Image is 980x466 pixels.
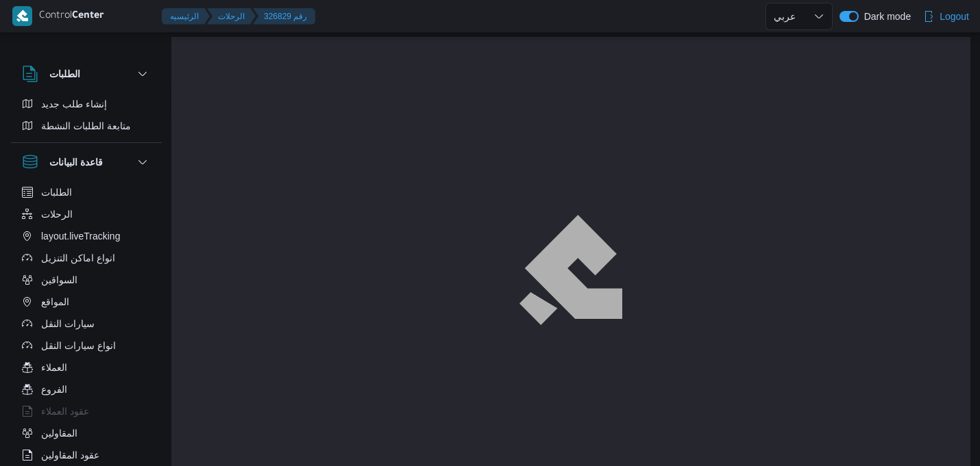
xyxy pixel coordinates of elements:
span: سيارات النقل [41,315,95,332]
span: المقاولين [41,425,77,441]
span: عقود المقاولين [41,447,99,463]
button: الرئيسيه [162,8,210,25]
button: الطلبات [22,66,151,82]
button: الطلبات [16,181,156,203]
h3: الطلبات [49,66,80,82]
span: انواع اماكن التنزيل [41,250,115,266]
button: انواع اماكن التنزيل [16,247,156,269]
span: الطلبات [41,184,72,200]
span: السواقين [41,272,77,288]
button: السواقين [16,269,156,291]
button: عقود العملاء [16,400,156,422]
span: الفروع [41,381,67,398]
b: Center [72,11,104,22]
span: المواقع [41,294,69,310]
img: ILLA Logo [526,222,615,317]
span: Dark mode [859,11,911,22]
button: المواقع [16,291,156,313]
span: متابعة الطلبات النشطة [41,118,131,134]
button: الرحلات [16,203,156,225]
button: 326829 رقم [253,8,315,25]
button: إنشاء طلب جديد [16,93,156,115]
button: الفروع [16,378,156,400]
h3: قاعدة البيانات [49,154,103,170]
span: layout.liveTracking [41,228,120,244]
div: الطلبات [11,93,162,142]
span: عقود العملاء [41,403,89,419]
button: عقود المقاولين [16,444,156,466]
img: X8yXhbKr1z7QwAAAABJRU5ErkJggg== [12,6,32,26]
span: انواع سيارات النقل [41,337,116,354]
button: العملاء [16,357,156,378]
span: إنشاء طلب جديد [41,96,107,112]
button: متابعة الطلبات النشطة [16,115,156,137]
button: قاعدة البيانات [22,154,151,170]
span: Logout [940,8,969,25]
button: المقاولين [16,422,156,444]
button: Logout [918,3,975,30]
button: سيارات النقل [16,313,156,335]
button: layout.liveTracking [16,225,156,247]
button: الرحلات [207,8,256,25]
span: العملاء [41,359,67,376]
span: الرحلات [41,206,73,222]
button: انواع سيارات النقل [16,335,156,357]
